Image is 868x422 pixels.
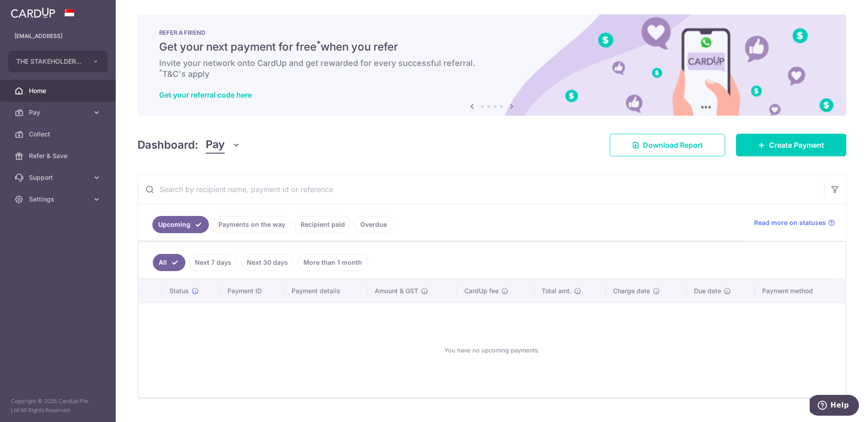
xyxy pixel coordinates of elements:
span: Collect [29,130,89,139]
span: Read more on statuses [754,218,826,227]
span: Pay [29,108,89,117]
input: Search by recipient name, payment id or reference [138,175,824,204]
span: Home [29,86,89,95]
a: All [153,254,185,271]
th: Payment details [284,279,368,303]
a: Next 7 days [189,254,237,271]
button: Pay [206,136,241,154]
a: Create Payment [736,134,846,156]
span: Settings [29,195,89,204]
a: More than 1 month [297,254,368,271]
a: Get your referral code here [159,90,252,99]
th: Payment ID [220,279,284,303]
span: Due date [694,286,721,295]
h6: Invite your network onto CardUp and get rewarded for every successful referral. T&C's apply [159,58,825,80]
a: Recipient paid [295,216,351,233]
iframe: Opens a widget where you can find more information [810,395,859,417]
h4: Dashboard: [137,137,198,153]
button: THE STAKEHOLDER COMPANY PTE. LTD. [8,51,108,72]
a: Upcoming [152,216,209,233]
img: RAF banner [137,14,846,116]
span: THE STAKEHOLDER COMPANY PTE. LTD. [16,57,83,66]
span: Refer & Save [29,151,89,160]
p: [EMAIL_ADDRESS] [14,32,101,41]
span: Support [29,173,89,182]
img: CardUp [11,7,55,18]
h5: Get your next payment for free when you refer [159,40,825,54]
a: Next 30 days [241,254,294,271]
span: Create Payment [769,140,824,150]
a: Payments on the way [212,216,291,233]
span: Download Report [643,140,703,150]
a: Read more on statuses [754,218,835,227]
span: Status [170,286,189,295]
span: Total amt. [542,286,571,295]
span: Pay [206,136,225,154]
a: Overdue [354,216,393,233]
span: CardUp fee [464,286,499,295]
span: Amount & GST [375,286,418,295]
span: Charge date [613,286,650,295]
p: REFER A FRIEND [159,29,825,36]
div: You have no upcoming payments. [149,310,835,390]
th: Payment method [755,279,845,303]
a: Download Report [610,134,725,156]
